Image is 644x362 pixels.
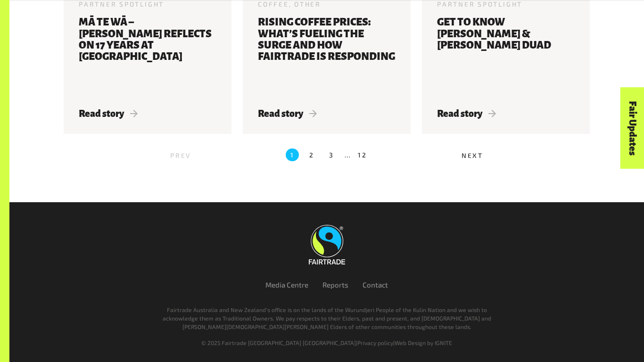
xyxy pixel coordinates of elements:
[462,151,483,159] span: Next
[325,148,338,162] label: 3
[363,280,388,289] a: Contact
[156,305,497,331] p: Fairtrade Australia and New Zealand’s office is on the lands of the Wurundjeri People of the Kuli...
[68,338,585,347] div: | |
[345,148,352,162] li: …
[265,280,308,289] a: Media Centre
[395,339,452,346] a: Web Design by IGNITE
[305,148,319,162] label: 2
[258,108,317,119] span: Read story
[79,16,216,97] h3: Mā Te Wā – [PERSON_NAME] reflects on 17 years at [GEOGRAPHIC_DATA]
[258,16,396,97] h3: Rising Coffee Prices: What’s fueling the surge and how Fairtrade is responding
[286,148,299,162] label: 1
[79,108,138,119] span: Read story
[357,339,393,346] a: Privacy policy
[201,339,356,346] span: © 2025 Fairtrade [GEOGRAPHIC_DATA] [GEOGRAPHIC_DATA]
[309,225,345,264] img: Fairtrade Australia New Zealand logo
[322,280,348,289] a: Reports
[437,108,496,119] span: Read story
[358,148,367,162] label: 12
[437,16,575,97] h3: Get to know [PERSON_NAME] & [PERSON_NAME] Duad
